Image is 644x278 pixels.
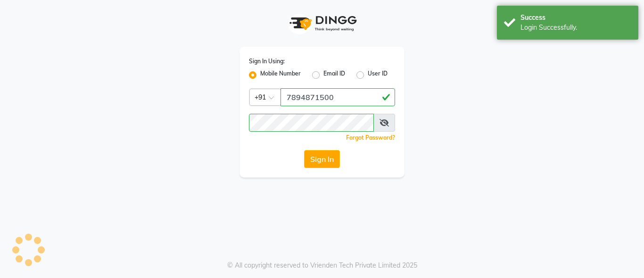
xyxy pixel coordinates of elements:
[249,57,285,66] label: Sign In Using:
[284,9,360,37] img: logo1.svg
[346,134,395,141] a: Forgot Password?
[260,69,301,81] label: Mobile Number
[304,150,340,168] button: Sign In
[520,23,631,33] div: Login Successfully.
[281,88,395,106] input: Username
[323,69,345,81] label: Email ID
[249,114,374,132] input: Username
[520,13,631,23] div: Success
[368,69,388,81] label: User ID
